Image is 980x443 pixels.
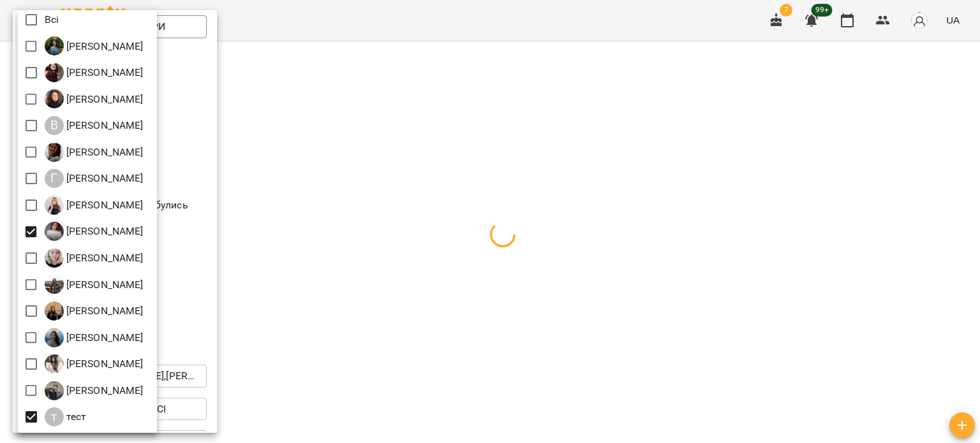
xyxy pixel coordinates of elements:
[45,354,64,374] img: С
[45,143,64,162] img: Г
[64,118,144,133] p: [PERSON_NAME]
[45,407,64,426] div: т
[64,198,144,213] p: [PERSON_NAME]
[64,383,144,398] p: [PERSON_NAME]
[45,63,144,82] div: Вікторія Жежера
[45,196,144,215] div: Гончарук Богдана
[45,63,64,82] img: В
[64,171,144,186] p: [PERSON_NAME]
[45,89,144,108] div: Вікторія Мороз
[45,116,144,135] a: В [PERSON_NAME]
[45,275,144,294] div: Любич Тетяна
[45,169,144,188] a: Г [PERSON_NAME]
[45,301,64,321] img: С
[64,251,144,266] p: [PERSON_NAME]
[45,407,87,426] a: т тест
[45,249,144,268] div: Кобець Каріна
[64,39,144,54] p: [PERSON_NAME]
[64,409,87,425] p: тест
[45,116,64,135] div: В
[45,354,144,374] a: С [PERSON_NAME]
[45,36,144,55] div: Анна Андрійчук
[45,89,64,108] img: В
[45,381,144,400] a: Т [PERSON_NAME]
[45,143,144,162] a: Г [PERSON_NAME]
[45,222,64,241] img: К
[64,224,144,239] p: [PERSON_NAME]
[45,63,144,82] a: В [PERSON_NAME]
[45,116,144,135] div: Вікторія Похитун
[64,330,144,345] p: [PERSON_NAME]
[45,328,64,347] img: С
[45,12,59,27] p: Всі
[45,249,64,268] img: К
[45,275,64,294] img: Л
[45,249,144,268] a: К [PERSON_NAME]
[45,36,64,55] img: А
[45,381,64,400] img: Т
[45,275,144,294] a: Л [PERSON_NAME]
[45,222,144,241] a: К [PERSON_NAME]
[45,169,64,188] div: Г
[45,36,144,55] a: А [PERSON_NAME]
[64,92,144,107] p: [PERSON_NAME]
[45,222,144,241] div: Катерина Стрій
[64,65,144,80] p: [PERSON_NAME]
[45,328,144,347] a: С [PERSON_NAME]
[45,301,144,321] a: С [PERSON_NAME]
[64,356,144,372] p: [PERSON_NAME]
[64,277,144,293] p: [PERSON_NAME]
[45,196,64,215] img: Г
[45,169,144,188] div: Гаценко Оксана
[45,301,144,321] div: Світлана Рябушенко
[64,145,144,160] p: [PERSON_NAME]
[45,89,144,108] a: В [PERSON_NAME]
[45,196,144,215] a: Г [PERSON_NAME]
[45,143,144,162] div: Ганна Столяр
[64,303,144,319] p: [PERSON_NAME]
